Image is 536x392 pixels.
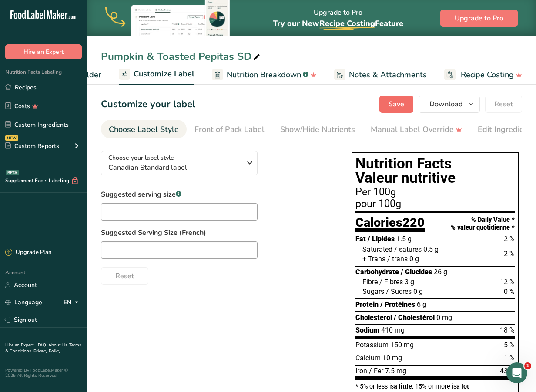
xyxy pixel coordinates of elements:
[6,170,19,175] div: BETA
[390,341,414,349] span: 150 mg
[5,368,82,378] div: Powered By FoodLabelMaker © 2025 All Rights Reserved
[506,362,527,383] iframe: Intercom live chat
[429,99,462,109] span: Download
[101,49,262,64] div: Pumpkin & Toasted Pepitas SD
[101,227,334,238] label: Suggested Serving Size (French)
[355,300,379,309] span: Protein
[419,96,480,113] button: Download
[379,96,413,113] button: Save
[334,65,427,85] a: Notes & Attachments
[389,99,404,109] span: Save
[455,13,503,23] span: Upgrade to Pro
[500,326,515,334] span: 18 %
[504,235,515,243] span: 2 %
[485,96,522,113] button: Reset
[355,235,366,243] span: Fat
[212,65,317,85] a: Nutrition Breakdown
[5,135,18,141] div: NEW
[355,187,515,198] div: Per 100g
[108,153,174,162] span: Choose your label style
[134,68,194,80] span: Customize Label
[405,278,414,286] span: 3 g
[101,267,148,285] button: Reset
[444,65,522,85] a: Recipe Costing
[273,18,403,29] span: Try our New Feature
[394,383,412,390] span: a little
[434,268,447,276] span: 26 g
[101,97,195,112] h1: Customize your label
[101,151,258,175] button: Choose your label style Canadian Standard label
[362,245,392,254] span: Saturated
[402,215,425,230] span: 220
[504,287,515,296] span: 0 %
[436,313,452,322] span: 0 mg
[355,199,515,209] div: pour 100g
[362,278,378,286] span: Fibre
[380,300,415,309] span: / Protéines
[355,313,392,322] span: Cholesterol
[273,0,403,36] div: Upgrade to Pro
[394,313,435,322] span: / Cholestérol
[33,348,60,354] a: Privacy Policy
[355,326,379,334] span: Sodium
[280,124,355,135] div: Show/Hide Nutrients
[64,297,82,308] div: EN
[504,354,515,362] span: 1 %
[369,367,383,375] span: / Fer
[385,367,406,375] span: 7.5 mg
[5,44,82,59] button: Hire an Expert
[355,341,389,349] span: Potassium
[500,278,515,286] span: 12 %
[194,124,265,135] div: Front of Pack Label
[423,245,439,254] span: 0.5 g
[355,367,367,375] span: Iron
[5,142,59,151] div: Custom Reports
[451,216,515,231] div: % Daily Value * % valeur quotidienne *
[387,255,408,263] span: / trans
[440,10,518,27] button: Upgrade to Pro
[500,367,515,375] span: 43 %
[394,245,422,254] span: / saturés
[38,342,48,348] a: FAQ .
[48,342,69,348] a: About Us .
[524,362,531,369] span: 1
[115,271,134,281] span: Reset
[355,216,425,232] div: Calories
[119,64,194,85] a: Customize Label
[362,255,385,263] span: + Trans
[504,341,515,349] span: 5 %
[362,287,384,296] span: Sugars
[413,287,423,296] span: 0 g
[504,250,515,258] span: 2 %
[355,156,515,185] h1: Nutrition Facts Valeur nutritive
[456,383,469,390] span: a lot
[417,300,426,309] span: 6 g
[5,342,36,348] a: Hire an Expert .
[319,18,375,29] span: Recipe Costing
[368,235,395,243] span: / Lipides
[5,342,81,354] a: Terms & Conditions .
[355,268,399,276] span: Carbohydrate
[401,268,432,276] span: / Glucides
[381,326,405,334] span: 410 mg
[5,248,51,257] div: Upgrade Plan
[379,278,403,286] span: / Fibres
[396,235,412,243] span: 1.5 g
[409,255,419,263] span: 0 g
[108,162,241,173] span: Canadian Standard label
[494,99,513,109] span: Reset
[355,354,381,362] span: Calcium
[461,69,514,81] span: Recipe Costing
[349,69,427,81] span: Notes & Attachments
[382,354,402,362] span: 10 mg
[5,295,42,310] a: Language
[371,124,462,135] div: Manual Label Override
[386,287,412,296] span: / Sucres
[227,69,301,81] span: Nutrition Breakdown
[109,124,179,135] div: Choose Label Style
[101,189,258,200] label: Suggested serving size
